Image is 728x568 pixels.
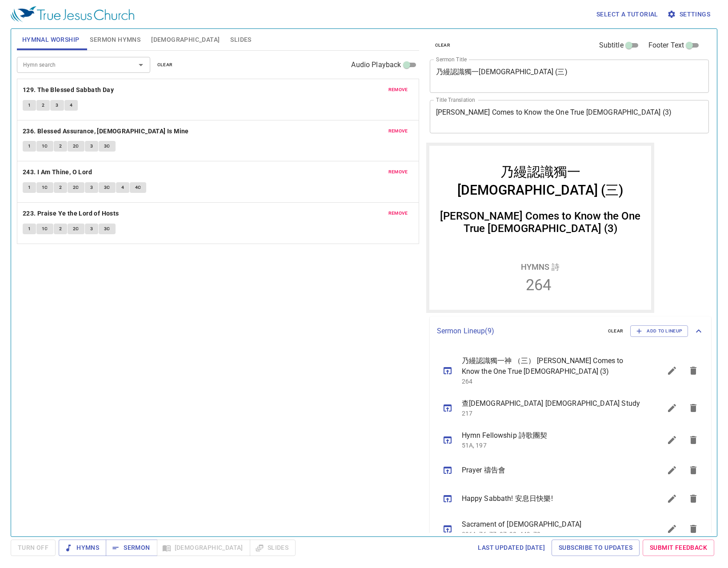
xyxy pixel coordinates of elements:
[23,208,120,219] button: 223. Praise Ye the Lord of Hosts
[116,182,129,193] button: 4
[462,430,640,441] span: Hymn Fellowship 詩歌團契
[59,540,106,556] button: Hymns
[603,326,629,336] button: clear
[70,101,72,109] span: 4
[388,127,408,135] span: remove
[478,542,545,553] span: Last updated [DATE]
[104,142,110,150] span: 3C
[151,34,220,45] span: [DEMOGRAPHIC_DATA]
[23,167,94,178] button: 243. I Am Thine, O Lord
[42,184,48,192] span: 1C
[56,101,58,109] span: 3
[462,441,640,450] p: 51A, 197
[437,326,601,336] p: Sermon Lineup ( 9 )
[593,6,662,23] button: Select a tutorial
[73,142,79,150] span: 2C
[85,141,98,152] button: 3
[426,143,654,313] iframe: from-child
[648,40,684,51] span: Footer Text
[59,184,62,192] span: 2
[11,6,134,22] img: True Jesus Church
[430,40,456,51] button: clear
[121,184,124,192] span: 4
[636,327,682,335] span: Add to Lineup
[113,542,150,553] span: Sermon
[59,142,62,150] span: 2
[104,225,110,233] span: 3C
[104,184,110,192] span: 3C
[436,68,703,84] textarea: 乃縵認識獨一[DEMOGRAPHIC_DATA] (三)
[90,225,93,233] span: 3
[64,100,78,111] button: 4
[50,100,64,111] button: 3
[90,184,93,192] span: 3
[462,493,640,504] span: Happy Sabbath! 安息日快樂!
[388,168,408,176] span: remove
[42,225,48,233] span: 1C
[383,126,413,136] button: remove
[462,409,640,418] p: 217
[436,108,703,125] textarea: [PERSON_NAME] Comes to Know the One True [DEMOGRAPHIC_DATA] (3)
[630,325,688,337] button: Add to Lineup
[474,540,548,556] a: Last updated [DATE]
[135,59,147,71] button: Open
[157,61,173,69] span: clear
[599,40,624,51] span: Subtitle
[73,184,79,192] span: 2C
[23,84,116,96] button: 129. The Blessed Sabbath Day
[559,542,632,553] span: Subscribe to Updates
[23,100,36,111] button: 1
[90,142,93,150] span: 3
[42,101,44,109] span: 2
[23,126,190,137] button: 236. Blessed Assurance, [DEMOGRAPHIC_DATA] Is Mine
[230,34,251,45] span: Slides
[383,167,413,177] button: remove
[85,224,98,234] button: 3
[608,327,624,335] span: clear
[106,540,157,556] button: Sermon
[36,182,53,193] button: 1C
[28,142,31,150] span: 1
[23,208,119,219] b: 223. Praise Ye the Lord of Hosts
[99,224,116,234] button: 3C
[36,100,50,111] button: 2
[462,398,640,409] span: 查[DEMOGRAPHIC_DATA] [DEMOGRAPHIC_DATA] Study
[23,84,114,96] b: 129. The Blessed Sabbath Day
[462,519,640,530] span: Sacrament of [DEMOGRAPHIC_DATA]
[383,208,413,219] button: remove
[54,141,67,152] button: 2
[36,224,53,234] button: 1C
[650,542,707,553] span: Submit Feedback
[135,184,141,192] span: 4C
[85,182,98,193] button: 3
[68,182,84,193] button: 2C
[388,86,408,94] span: remove
[383,84,413,95] button: remove
[23,224,36,234] button: 1
[435,41,451,49] span: clear
[36,141,53,152] button: 1C
[42,142,48,150] span: 1C
[462,530,640,539] p: 296A, 76, 77, 97, 98, 449, 78
[59,225,62,233] span: 2
[68,224,84,234] button: 2C
[23,126,189,137] b: 236. Blessed Assurance, [DEMOGRAPHIC_DATA] Is Mine
[23,182,36,193] button: 1
[23,167,92,178] b: 243. I Am Thine, O Lord
[130,182,147,193] button: 4C
[28,101,31,109] span: 1
[669,9,710,20] span: Settings
[22,34,80,45] span: Hymnal Worship
[462,465,640,476] span: Prayer 禱告會
[552,540,640,556] a: Subscribe to Updates
[430,316,712,346] div: Sermon Lineup(9)clearAdd to Lineup
[54,224,67,234] button: 2
[351,60,401,70] span: Audio Playback
[462,377,640,386] p: 264
[99,182,116,193] button: 3C
[68,141,84,152] button: 2C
